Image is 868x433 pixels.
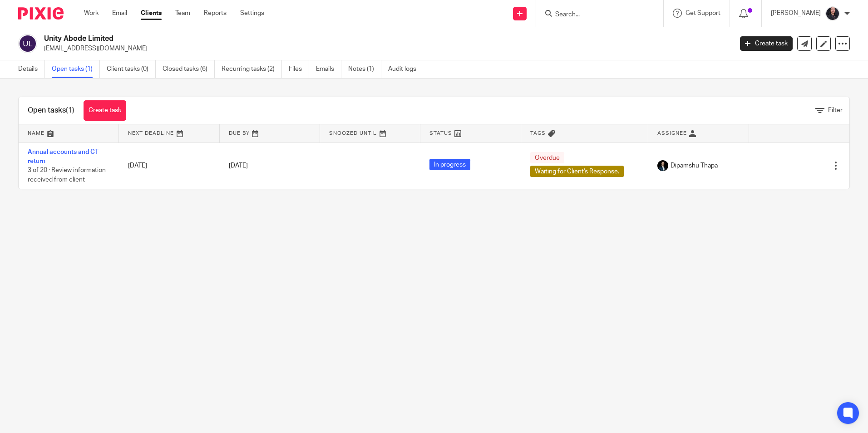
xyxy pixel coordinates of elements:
input: Search [554,11,636,19]
span: Snoozed Until [329,131,377,136]
p: [PERSON_NAME] [771,9,821,18]
a: Reports [204,9,227,18]
span: Status [429,131,452,136]
img: Image.jfif [657,160,668,171]
a: Notes (1) [348,60,381,78]
h1: Open tasks [28,106,74,115]
span: [DATE] [229,162,248,169]
span: Dipamshu Thapa [671,161,718,170]
p: [EMAIL_ADDRESS][DOMAIN_NAME] [44,44,726,53]
a: Details [18,60,45,78]
a: Emails [316,60,341,78]
span: Overdue [530,152,564,163]
a: Audit logs [388,60,423,78]
span: Tags [530,131,546,136]
img: MicrosoftTeams-image.jfif [825,6,840,21]
a: Closed tasks (6) [163,60,215,78]
img: Pixie [18,7,64,20]
img: svg%3E [18,34,37,53]
h2: Unity Abode Limited [44,34,590,44]
td: [DATE] [119,143,219,189]
a: Create task [84,100,126,121]
a: Client tasks (0) [107,60,156,78]
a: Work [84,9,99,18]
a: Email [112,9,127,18]
span: (1) [66,107,74,114]
span: Get Support [686,10,720,16]
a: Recurring tasks (2) [222,60,282,78]
a: Files [289,60,309,78]
a: Team [175,9,190,18]
span: Filter [828,107,843,113]
a: Create task [740,36,793,51]
a: Settings [240,9,264,18]
a: Annual accounts and CT return [28,149,99,164]
a: Open tasks (1) [52,60,100,78]
span: In progress [429,159,470,170]
a: Clients [141,9,162,18]
span: Waiting for Client's Response. [530,166,624,177]
span: 3 of 20 · Review information received from client [28,167,106,183]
